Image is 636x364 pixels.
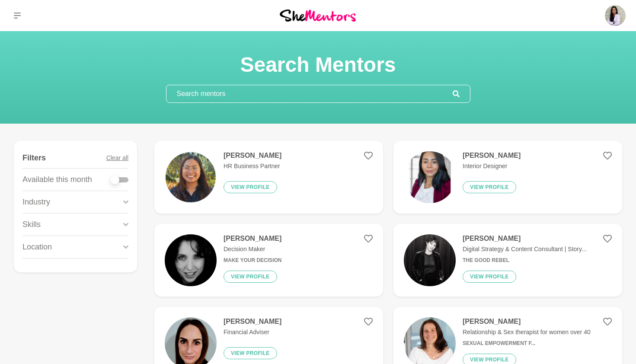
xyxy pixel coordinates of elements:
[166,52,470,78] h1: Search Mentors
[224,181,277,193] button: View profile
[463,151,521,160] h4: [PERSON_NAME]
[106,148,128,168] button: Clear all
[224,257,281,264] h6: Make Your Decision
[404,151,456,203] img: 672c9e0f5c28f94a877040268cd8e7ac1f2c7f14-1080x1350.png
[224,234,281,243] h4: [PERSON_NAME]
[463,234,587,243] h4: [PERSON_NAME]
[165,151,217,203] img: 231d6636be52241877ec7df6b9df3e537ea7a8ca-1080x1080.png
[404,234,456,286] img: 1044fa7e6122d2a8171cf257dcb819e56f039831-1170x656.jpg
[463,328,591,337] p: Relationship & Sex therapist for women over 40
[22,174,92,185] p: Available this month
[22,241,52,253] p: Location
[463,181,516,193] button: View profile
[393,224,622,297] a: [PERSON_NAME]Digital Strategy & Content Consultant | Story...The Good RebelView profile
[463,340,591,347] h6: Sexual Empowerment f...
[165,234,217,286] img: 443bca476f7facefe296c2c6ab68eb81e300ea47-400x400.jpg
[463,245,587,254] p: Digital Strategy & Content Consultant | Story...
[224,347,277,359] button: View profile
[224,162,281,171] p: HR Business Partner
[605,5,626,26] img: Himani
[22,219,41,230] p: Skills
[224,328,281,337] p: Financial Adviser
[154,141,383,214] a: [PERSON_NAME]HR Business PartnerView profile
[224,271,277,283] button: View profile
[22,153,46,163] h4: Filters
[224,317,281,326] h4: [PERSON_NAME]
[463,271,516,283] button: View profile
[154,224,383,297] a: [PERSON_NAME]Decision MakerMake Your DecisionView profile
[393,141,622,214] a: [PERSON_NAME]Interior DesignerView profile
[224,245,281,254] p: Decision Maker
[166,85,453,102] input: Search mentors
[280,10,356,21] img: She Mentors Logo
[224,151,281,160] h4: [PERSON_NAME]
[463,162,521,171] p: Interior Designer
[463,257,587,264] h6: The Good Rebel
[463,317,591,326] h4: [PERSON_NAME]
[22,196,50,208] p: Industry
